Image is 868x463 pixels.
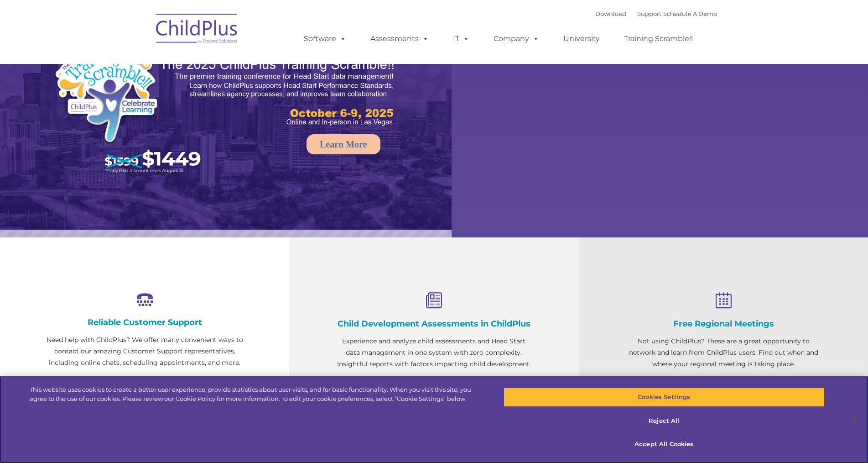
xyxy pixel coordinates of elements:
h4: Free Regional Meetings [624,319,822,329]
a: IT [444,30,478,48]
a: Company [484,30,548,48]
a: Assessments [361,30,438,48]
font: | [595,10,717,17]
a: Learn More [307,134,380,154]
a: Schedule A Demo [663,10,717,17]
p: Experience and analyze child assessments and Head Start data management in one system with zero c... [335,336,533,370]
img: ChildPlus by Procare Solutions [151,7,243,53]
a: Software [295,30,355,48]
p: Need help with ChildPlus? We offer many convenient ways to contact our amazing Customer Support r... [46,334,244,368]
a: Training Scramble!! [615,30,702,48]
div: This website uses cookies to create a better user experience, provide statistics about user visit... [30,385,478,403]
h4: Child Development Assessments in ChildPlus [335,319,533,329]
button: Cookies Settings [504,388,825,407]
button: Close [843,409,863,429]
a: Download [595,10,626,17]
h4: Reliable Customer Support [46,317,244,327]
p: Not using ChildPlus? These are a great opportunity to network and learn from ChildPlus users. Fin... [624,336,822,370]
button: Reject All [504,411,825,431]
button: Accept All Cookies [504,435,825,454]
a: Support [637,10,661,17]
a: University [554,30,609,48]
